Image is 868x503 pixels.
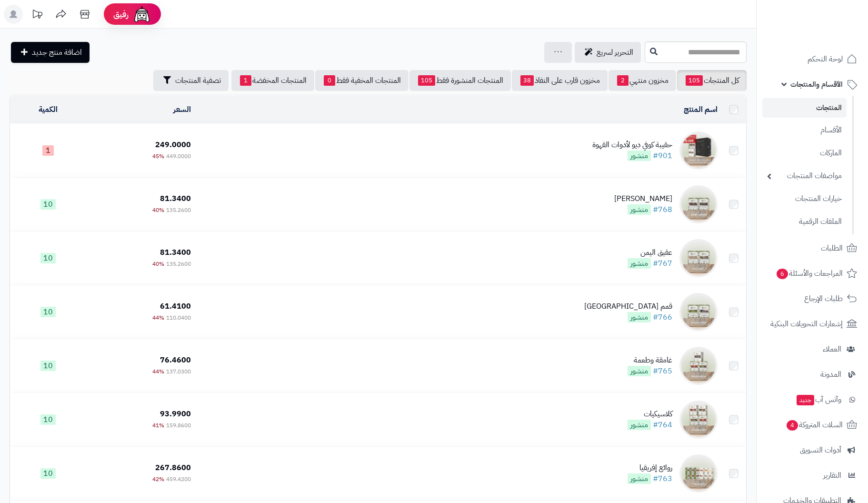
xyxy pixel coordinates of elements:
div: غامقة وطعمة [628,355,672,366]
span: 41% [152,421,164,430]
span: 10 [40,253,56,263]
a: #768 [653,204,672,215]
span: منشور [628,312,651,322]
a: وآتس آبجديد [762,388,862,411]
span: الأقسام والمنتجات [790,78,843,91]
span: 449.0000 [166,152,191,161]
div: روائع إفريقيا [628,463,672,473]
span: 249.0000 [155,139,191,151]
span: منشور [628,151,651,161]
span: 4 [786,420,798,431]
span: 2 [617,75,629,86]
a: #764 [653,419,672,431]
a: طلبات الإرجاع [762,287,862,310]
a: #767 [653,258,672,269]
div: قمم [GEOGRAPHIC_DATA] [584,301,672,312]
img: تركيش توينز [679,185,718,223]
a: الطلبات [762,237,862,260]
span: إشعارات التحويلات البنكية [770,317,843,331]
div: عقيق اليمن [628,247,672,258]
a: المنتجات المنشورة فقط105 [409,70,511,91]
a: أدوات التسويق [762,439,862,462]
span: 40% [152,260,164,268]
span: التحرير لسريع [597,47,633,58]
span: منشور [628,366,651,376]
img: logo-2.png [803,7,859,27]
span: العملاء [823,342,841,356]
span: 44% [152,313,164,322]
span: 459.4200 [166,475,191,483]
span: 10 [40,468,56,479]
span: وآتس آب [796,393,841,406]
span: 44% [152,367,164,376]
span: منشور [628,258,651,269]
span: التقارير [823,469,841,482]
span: 137.0300 [166,367,191,376]
span: 10 [40,414,56,425]
span: جديد [797,395,814,405]
a: كل المنتجات105 [677,70,747,91]
a: السعر [173,104,191,115]
a: المراجعات والأسئلة6 [762,262,862,285]
span: 93.9900 [160,408,191,420]
div: [PERSON_NAME] [614,193,672,204]
a: لوحة التحكم [762,48,862,70]
span: 6 [776,268,788,280]
img: كلاسيكيات [679,401,718,439]
img: ai-face.png [132,5,151,24]
span: 135.2600 [166,206,191,214]
a: #766 [653,312,672,323]
span: 81.3400 [160,247,191,258]
a: التقارير [762,464,862,487]
span: 267.8600 [155,462,191,473]
span: منشور [628,204,651,215]
span: 1 [42,145,54,156]
span: 105 [686,75,703,86]
span: 10 [40,199,56,210]
span: 61.4100 [160,301,191,312]
a: التحرير لسريع [575,42,641,63]
a: المدونة [762,363,862,386]
span: 10 [40,361,56,371]
span: 135.2600 [166,260,191,268]
span: اضافة منتج جديد [32,47,82,58]
img: حقيبة كوفي ديو لأدوات القهوة [679,131,718,170]
a: الكمية [39,104,58,115]
span: طلبات الإرجاع [804,292,843,305]
span: منشور [628,473,651,484]
a: المنتجات [762,98,847,118]
a: #765 [653,365,672,377]
a: اسم المنتج [684,104,718,115]
img: روائع إفريقيا [679,454,718,493]
span: تصفية المنتجات [175,75,221,86]
a: مخزون قارب على النفاذ38 [512,70,608,91]
span: 0 [324,75,335,86]
span: 105 [418,75,435,86]
a: السلات المتروكة4 [762,413,862,436]
a: إشعارات التحويلات البنكية [762,312,862,335]
span: المدونة [820,368,841,381]
span: 76.4600 [160,354,191,366]
span: منشور [628,420,651,430]
span: أدوات التسويق [800,443,841,457]
a: المنتجات المخفضة1 [231,70,314,91]
div: حقيبة كوفي ديو لأدوات القهوة [592,140,672,151]
span: 42% [152,475,164,483]
span: السلات المتروكة [786,418,843,432]
span: الطلبات [821,241,843,255]
span: 159.8600 [166,421,191,430]
a: #763 [653,473,672,484]
span: 38 [520,75,534,86]
span: 81.3400 [160,193,191,204]
span: لوحة التحكم [808,52,843,66]
span: 40% [152,206,164,214]
a: مواصفات المنتجات [762,166,847,186]
img: غامقة وطعمة [679,347,718,385]
span: 1 [240,75,251,86]
div: كلاسيكيات [628,409,672,420]
a: الماركات [762,143,847,163]
a: اضافة منتج جديد [11,42,90,63]
a: العملاء [762,338,862,361]
img: قمم إندونيسيا [679,293,718,331]
span: 45% [152,152,164,161]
